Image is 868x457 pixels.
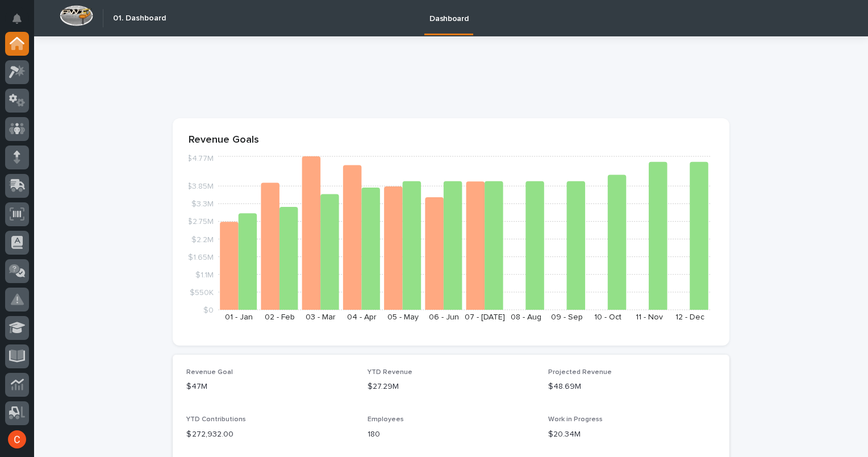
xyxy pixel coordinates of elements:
button: Notifications [5,7,29,31]
img: Workspace Logo [60,5,93,26]
tspan: $3.85M [187,182,214,190]
div: Notifications [14,14,29,32]
text: 04 - Apr [347,313,377,321]
text: 08 - Aug [511,313,541,321]
p: $48.69M [548,381,716,393]
text: 05 - May [387,313,419,321]
p: $27.29M [368,381,535,393]
text: 02 - Feb [265,313,295,321]
tspan: $2.2M [191,235,214,243]
text: 06 - Jun [429,313,459,321]
p: 180 [368,429,535,441]
text: 10 - Oct [594,313,621,321]
tspan: $1.1M [195,271,214,279]
text: 07 - [DATE] [465,313,505,321]
tspan: $0 [203,306,214,314]
tspan: $4.77M [187,155,214,163]
tspan: $550K [190,288,214,296]
span: Revenue Goal [186,369,233,376]
p: Revenue Goals [189,134,713,147]
tspan: $2.75M [187,218,214,226]
text: 09 - Sep [551,313,583,321]
p: $20.34M [548,429,716,441]
span: Work in Progress [548,416,603,423]
tspan: $1.65M [188,253,214,261]
button: users-avatar [5,427,29,451]
h2: 01. Dashboard [113,14,166,23]
text: 01 - Jan [225,313,253,321]
span: YTD Contributions [186,416,246,423]
text: 12 - Dec [675,313,704,321]
p: $ 272,932.00 [186,429,354,441]
text: 11 - Nov [636,313,663,321]
span: YTD Revenue [368,369,412,376]
text: 03 - Mar [306,313,336,321]
span: Employees [368,416,404,423]
span: Projected Revenue [548,369,612,376]
tspan: $3.3M [191,200,214,208]
p: $47M [186,381,354,393]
